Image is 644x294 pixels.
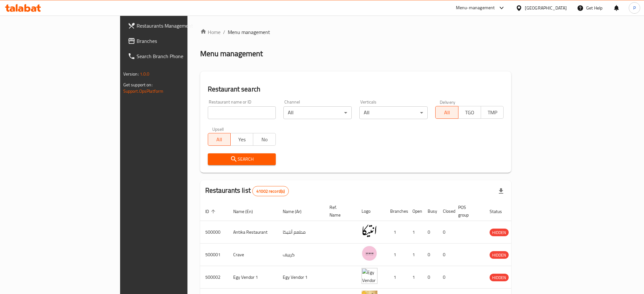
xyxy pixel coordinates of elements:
[137,37,223,45] span: Branches
[490,274,509,281] span: HIDDEN
[438,221,453,244] td: 0
[252,186,289,196] div: Total records count
[200,49,263,59] h2: Menu management
[356,202,385,221] th: Logo
[208,84,504,94] h2: Restaurant search
[211,135,228,144] span: All
[362,223,377,239] img: Antika Restaurant
[423,266,438,289] td: 0
[140,70,150,78] span: 1.0.0
[123,33,228,49] a: Branches
[458,106,481,119] button: TGO
[490,251,509,259] span: HIDDEN
[137,52,223,60] span: Search Branch Phone
[205,186,289,196] h2: Restaurants list
[123,49,228,64] a: Search Branch Phone
[423,244,438,266] td: 0
[213,155,271,163] span: Search
[278,221,324,244] td: مطعم أنتيكا
[407,244,423,266] td: 1
[490,208,510,215] span: Status
[440,100,456,104] label: Delivery
[362,245,377,261] img: Crave
[256,135,273,144] span: No
[123,81,153,89] span: Get support on:
[228,28,270,36] span: Menu management
[461,108,478,117] span: TGO
[123,87,164,95] a: Support.OpsPlatform
[278,244,324,266] td: كرييف
[438,202,453,221] th: Closed
[493,184,509,199] div: Export file
[208,133,231,146] button: All
[200,28,512,36] nav: breadcrumb
[481,106,504,119] button: TMP
[438,266,453,289] td: 0
[407,202,423,221] th: Open
[283,208,310,215] span: Name (Ar)
[633,4,636,11] span: P
[228,266,278,289] td: Egy Vendor 1
[456,4,495,12] div: Menu-management
[490,229,509,236] div: HIDDEN
[385,221,407,244] td: 1
[123,70,139,78] span: Version:
[228,221,278,244] td: Antika Restaurant
[484,108,501,117] span: TMP
[438,108,456,117] span: All
[385,202,407,221] th: Branches
[205,208,217,215] span: ID
[329,204,349,219] span: Ref. Name
[458,204,477,219] span: POS group
[490,251,509,259] div: HIDDEN
[228,244,278,266] td: Crave
[423,221,438,244] td: 0
[359,106,428,119] div: All
[283,106,352,119] div: All
[212,127,224,131] label: Upsell
[233,208,261,215] span: Name (En)
[123,18,228,33] a: Restaurants Management
[233,135,251,144] span: Yes
[137,22,223,30] span: Restaurants Management
[435,106,458,119] button: All
[230,133,253,146] button: Yes
[253,133,276,146] button: No
[385,244,407,266] td: 1
[438,244,453,266] td: 0
[208,106,276,119] input: Search for restaurant name or ID..
[208,153,276,165] button: Search
[407,221,423,244] td: 1
[490,229,509,236] span: HIDDEN
[385,266,407,289] td: 1
[423,202,438,221] th: Busy
[278,266,324,289] td: Egy Vendor 1
[525,4,567,11] div: [GEOGRAPHIC_DATA]
[253,188,288,194] span: 41002 record(s)
[362,268,377,284] img: Egy Vendor 1
[407,266,423,289] td: 1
